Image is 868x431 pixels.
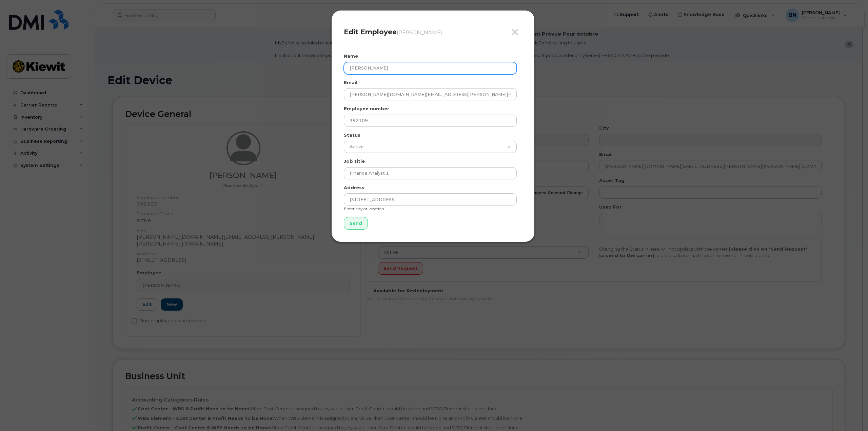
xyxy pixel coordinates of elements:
label: Name [344,53,358,59]
small: Enter city or location [344,206,384,211]
label: Job title [344,158,365,164]
label: Employee number [344,105,389,112]
small: [PERSON_NAME] [397,29,442,36]
h4: Edit Employee [344,28,522,36]
input: Send [344,217,368,230]
label: Address [344,184,364,191]
label: Status [344,132,360,138]
iframe: Messenger Launcher [839,401,863,426]
label: Email [344,79,357,86]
